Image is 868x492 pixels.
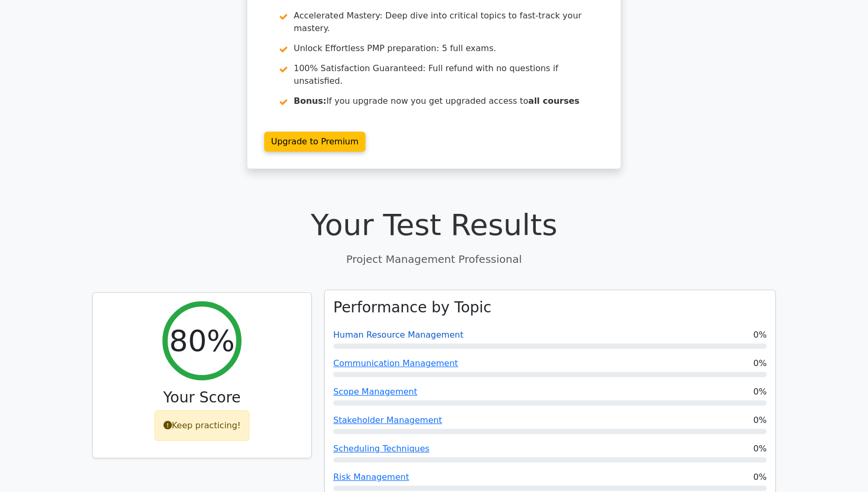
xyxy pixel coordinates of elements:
a: Stakeholder Management [333,415,442,425]
div: Keep practicing! [155,410,250,441]
a: Communication Management [333,358,458,368]
h3: Performance by Topic [333,299,491,317]
a: Human Resource Management [333,330,464,340]
span: 0% [754,471,767,484]
p: Project Management Professional [92,251,776,267]
a: Scope Management [333,387,417,397]
span: 0% [754,357,767,370]
a: Scheduling Techniques [333,444,429,454]
h3: Your Score [101,389,303,407]
a: Risk Management [333,472,409,482]
span: 0% [754,442,767,455]
span: 0% [754,386,767,398]
h2: 80% [169,323,235,358]
span: 0% [754,329,767,341]
span: 0% [754,414,767,427]
h1: Your Test Results [92,207,776,242]
a: Upgrade to Premium [264,132,365,152]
